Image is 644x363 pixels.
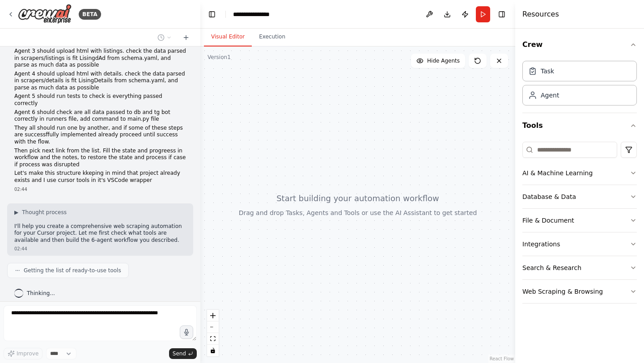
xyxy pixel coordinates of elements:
[427,57,460,64] span: Hide Agents
[4,348,42,359] button: Improve
[17,350,38,357] span: Improve
[411,54,465,68] button: Hide Agents
[541,67,554,76] div: Task
[207,345,219,356] button: toggle interactivity
[14,245,186,252] div: 02:44
[496,8,508,21] button: Hide right sidebar
[522,113,637,138] button: Tools
[27,290,55,297] span: Thinking...
[14,209,18,216] span: ▶
[522,280,637,303] button: Web Scraping & Browsing
[522,161,637,185] button: AI & Machine Learning
[208,54,231,61] div: Version 1
[14,186,186,193] div: 02:44
[522,209,637,232] button: File & Document
[541,91,559,100] div: Agent
[522,256,637,279] button: Search & Research
[14,48,186,69] p: Agent 3 should upload html with listings. check the data parsed in scrapers/listings is fit Lisin...
[18,4,72,24] img: Logo
[14,71,186,92] p: Agent 4 should upload html with details. check the data parsed in scrapers/details is fit LisingD...
[233,10,279,19] nav: breadcrumb
[14,125,186,146] p: They all should run one by another, and if some of these steps are successffully implemented alre...
[173,350,186,357] span: Send
[207,333,219,345] button: fit view
[522,232,637,256] button: Integrations
[206,8,218,21] button: Hide left sidebar
[24,267,121,274] span: Getting the list of ready-to-use tools
[522,57,637,113] div: Crew
[179,32,193,43] button: Start a new chat
[522,138,637,311] div: Tools
[207,321,219,333] button: zoom out
[79,9,101,20] div: BETA
[169,348,197,359] button: Send
[204,28,252,46] button: Visual Editor
[207,310,219,321] button: zoom in
[522,32,637,57] button: Crew
[252,28,292,46] button: Execution
[490,356,514,361] a: React Flow attribution
[207,310,219,356] div: React Flow controls
[522,9,559,20] h4: Resources
[180,325,193,339] button: Click to speak your automation idea
[14,148,186,169] p: Then pick next link from the list. Fill the state and progreess in workflow and the notes, to res...
[14,93,186,107] p: Agent 5 should run tests to check is everything passed correctly
[14,223,186,244] p: I'll help you create a comprehensive web scraping automation for your Cursor project. Let me firs...
[14,109,186,123] p: Agent 6 should check are all data passed to db and tg bot correctly in runners file, add command ...
[154,32,175,43] button: Switch to previous chat
[522,185,637,208] button: Database & Data
[22,209,67,216] span: Thought process
[14,209,67,216] button: ▶Thought process
[14,170,186,184] p: Let's make this structure kkeping in mind that project already exists and I use cursor tools in i...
